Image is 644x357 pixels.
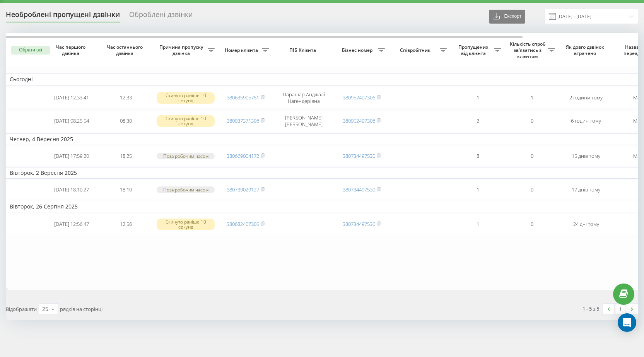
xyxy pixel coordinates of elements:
[44,214,99,234] td: [DATE] 12:56:47
[227,186,259,193] a: 380739029127
[222,47,262,53] span: Номер клієнта
[343,186,375,193] a: 380734497530
[451,214,505,234] td: 1
[157,153,215,159] div: Поза робочим часом
[489,10,525,24] button: Експорт
[505,214,559,234] td: 0
[99,110,153,132] td: 08:30
[343,117,375,124] a: 380952407306
[60,306,102,313] span: рядків на сторінці
[6,10,120,22] div: Необроблені пропущені дзвінки
[157,92,215,104] div: Скинуто раніше 10 секунд
[343,152,375,159] a: 380734497530
[44,87,99,109] td: [DATE] 12:33:41
[157,115,215,127] div: Скинуто раніше 10 секунд
[44,147,99,166] td: [DATE] 17:59:20
[129,10,193,22] div: Оброблені дзвінки
[227,94,259,101] a: 380635905751
[227,152,259,159] a: 380669004172
[559,87,613,109] td: 2 години тому
[99,87,153,109] td: 12:33
[505,110,559,132] td: 0
[509,41,548,59] span: Кількість спроб зв'язатись з клієнтом
[559,214,613,234] td: 24 дні тому
[451,147,505,166] td: 8
[279,47,328,53] span: ПІБ Клієнта
[615,304,626,314] a: 1
[343,94,375,101] a: 380952407306
[583,305,599,313] div: 1 - 5 з 5
[44,180,99,199] td: [DATE] 18:10:27
[505,147,559,166] td: 0
[559,110,613,132] td: 6 годин тому
[227,117,259,124] a: 380937371396
[157,186,215,193] div: Поза робочим часом
[227,220,259,227] a: 380682407305
[6,306,37,313] span: Відображати
[11,46,50,55] button: Обрати всі
[157,219,215,230] div: Скинуто раніше 10 секунд
[42,305,48,313] div: 25
[105,44,147,56] span: Час останнього дзвінка
[454,44,494,56] span: Пропущених від клієнта
[505,87,559,109] td: 1
[273,110,335,132] td: [PERSON_NAME] [PERSON_NAME]
[559,180,613,199] td: 17 днів тому
[559,147,613,166] td: 15 днів тому
[273,87,335,109] td: Парашар Анджалі Нагендерівна
[44,110,99,132] td: [DATE] 08:25:54
[618,313,636,332] div: Open Intercom Messenger
[99,147,153,166] td: 18:25
[451,110,505,132] td: 2
[451,180,505,199] td: 1
[157,44,208,56] span: Причина пропуску дзвінка
[343,220,375,227] a: 380734497530
[451,87,505,109] td: 1
[99,214,153,234] td: 12:56
[338,47,378,53] span: Бізнес номер
[51,44,92,56] span: Час першого дзвінка
[565,44,607,56] span: Як довго дзвінок втрачено
[505,180,559,199] td: 0
[393,47,440,53] span: Співробітник
[99,180,153,199] td: 18:10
